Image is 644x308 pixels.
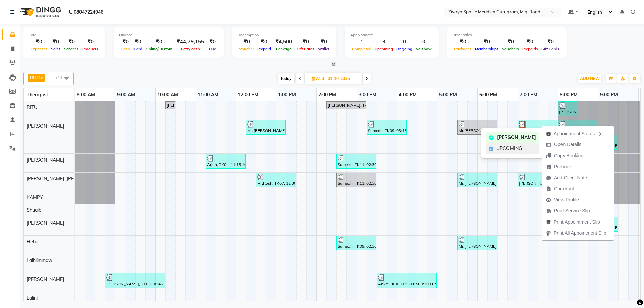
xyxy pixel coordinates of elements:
a: 9:00 AM [115,90,137,100]
span: Lalhlimmawi [26,257,53,263]
div: ₹0 [521,38,540,46]
span: Memberships [473,47,500,51]
div: Sumedh, TK11, 02:30 PM-03:30 PM, Fusion Therapy - 60 Mins [337,155,376,168]
a: 3:00 PM [357,90,378,100]
div: [PERSON_NAME], TK12, 07:00 PM-08:00 PM, Javanese Pampering - 60 Mins [518,121,557,134]
a: 5:00 PM [437,90,459,100]
div: Sumedh, TK09, 03:15 PM-04:15 PM, Fusion Therapy - 60 Mins [367,121,406,134]
div: ₹0 [144,38,174,46]
span: Gift Cards [295,47,316,51]
span: RITU [30,75,40,80]
div: Ms.[PERSON_NAME], TK05, 12:15 PM-01:15 PM, Fusion Therapy - 60 Mins [247,121,285,134]
span: Products [80,47,100,51]
span: Cash [119,47,132,51]
img: apt_status.png [546,131,551,136]
div: [PERSON_NAME], TK10, 02:15 PM-03:15 PM, Swedish De-Stress - 60 Mins [327,102,366,108]
span: Petty cash [179,47,202,51]
div: ₹0 [295,38,316,46]
div: ₹4,500 [273,38,295,46]
img: printall.png [546,231,551,236]
div: ₹0 [29,38,49,46]
span: Voucher [237,47,256,51]
span: Card [132,47,144,51]
a: 12:00 PM [236,90,260,100]
input: 2025-10-01 [326,74,359,84]
a: x [40,75,43,80]
span: [PERSON_NAME] [497,134,536,141]
span: UPCOMING [496,145,522,152]
div: ₹0 [119,38,132,46]
span: Shuaib [26,207,41,213]
img: printapt.png [546,220,551,225]
span: Print All Appointment Slip [554,230,606,237]
span: Expenses [29,47,49,51]
div: [PERSON_NAME], TK17, 08:00 PM-08:30 PM, HAIR WASH [558,102,577,115]
span: Heba [26,239,38,245]
span: Print Appointment Slip [554,219,600,226]
span: Packages [452,47,473,51]
a: 8:00 AM [75,90,97,100]
div: ₹0 [49,38,62,46]
b: 08047224946 [74,3,103,21]
span: KAMPY [26,194,43,200]
div: ₹0 [256,38,273,46]
span: Prepaid [256,47,273,51]
div: ₹0 [132,38,144,46]
div: Sumedh, TK09, 02:30 PM-03:30 PM, Fusion Therapy - 60 Mins [337,237,376,249]
span: Ongoing [395,47,414,51]
span: No show [414,47,433,51]
span: Completed [350,47,373,51]
div: ₹0 [452,38,473,46]
div: [PERSON_NAME], TK01, 10:15 AM-10:30 AM, Javanese Pampering - 60 Mins [166,102,174,108]
a: 11:00 AM [196,90,220,100]
span: Package [274,47,293,51]
span: Wallet [316,47,331,51]
span: Sales [49,47,62,51]
span: Vouchers [500,47,521,51]
div: Appointment Status [542,128,614,139]
a: 9:00 PM [598,90,620,100]
div: Finance [119,32,218,38]
span: Gift Cards [540,47,561,51]
span: Today [278,73,294,84]
span: Online/Custom [144,47,174,51]
div: [PERSON_NAME], TK03, 08:45 AM-10:15 AM, Javanese Pampering - 90 Mins [106,274,164,287]
span: [PERSON_NAME] [26,276,64,282]
a: 2:00 PM [317,90,338,100]
div: [PERSON_NAME], TK02, 08:00 PM-09:00 PM, Javanese Pampering - 60 Mins [558,121,597,134]
span: ADD NEW [580,76,600,81]
div: 1 [350,38,373,46]
div: ₹0 [237,38,256,46]
div: ₹0 [473,38,500,46]
span: View Profile [554,196,579,203]
a: 8:00 PM [558,90,579,100]
div: 0 [395,38,414,46]
div: 0 [414,38,433,46]
span: Add Client Note [554,174,587,181]
button: ADD NEW [578,74,601,83]
span: Wed [310,76,326,81]
div: Arjun, TK04, 11:15 AM-12:15 PM, Swedish De-Stress - 60 Mins [206,155,245,168]
div: ₹44,79,155 [174,38,207,46]
div: ₹0 [62,38,80,46]
span: Due [207,47,218,51]
span: Services [62,47,80,51]
div: Total [29,32,100,38]
div: Sumedh, TK11, 02:30 PM-03:30 PM, Fusion Therapy - 60 Mins [337,174,376,186]
div: Mr.[PERSON_NAME], TK06, 05:30 PM-06:30 PM, Javanese Pampering - 60 Mins [458,174,496,186]
span: Print Service Slip [554,207,590,214]
div: Mr.[PERSON_NAME], TK06, 05:30 PM-06:30 PM, Javanese Pampering - 60 Mins [458,237,496,249]
a: 4:00 PM [397,90,418,100]
div: ₹0 [80,38,100,46]
div: Other sales [452,32,561,38]
span: Checkout [554,185,574,192]
span: [PERSON_NAME] [26,220,64,226]
a: 1:00 PM [276,90,298,100]
span: Lalini [26,295,38,301]
div: ₹0 [500,38,521,46]
div: ₹0 [316,38,331,46]
div: Redemption [237,32,331,38]
span: [PERSON_NAME] ([PERSON_NAME]) [26,176,106,182]
span: Therapist [26,91,48,98]
div: ₹0 [540,38,561,46]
